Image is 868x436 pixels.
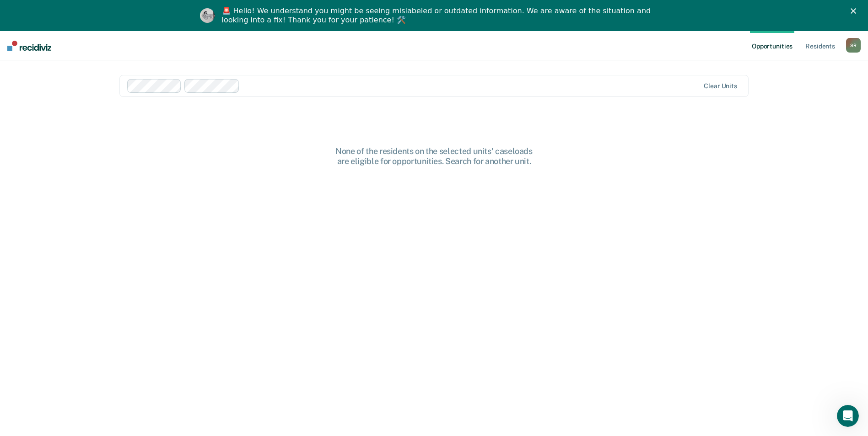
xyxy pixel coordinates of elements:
a: Residents [803,31,837,60]
div: Clear units [704,82,737,90]
div: None of the residents on the selected units' caseloads are eligible for opportunities. Search for... [288,146,581,166]
img: Recidiviz [7,41,51,51]
a: Opportunities [750,31,794,60]
button: SR [846,38,861,53]
img: Profile image for Kim [200,8,215,23]
iframe: Intercom live chat [837,405,859,427]
div: 🚨 Hello! We understand you might be seeing mislabeled or outdated information. We are aware of th... [222,6,654,25]
div: Close [851,8,860,14]
div: S R [846,38,861,53]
